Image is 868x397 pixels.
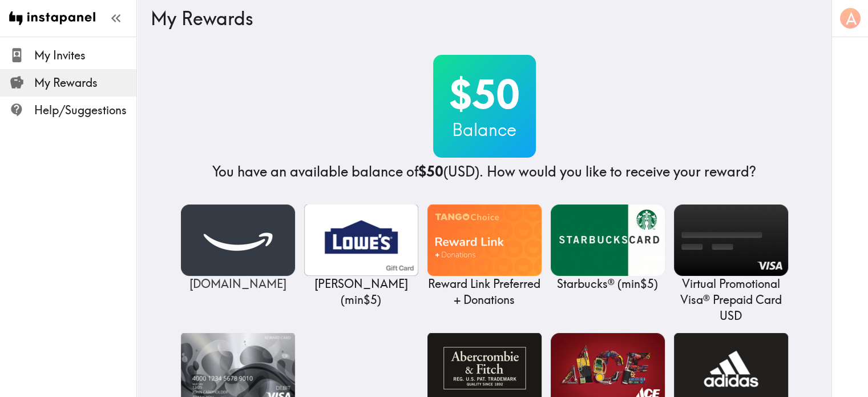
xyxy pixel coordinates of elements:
[551,204,665,292] a: Starbucks®Starbucks® (min$5)
[304,204,418,308] a: Lowe's[PERSON_NAME] (min$5)
[674,204,788,324] a: Virtual Promotional Visa® Prepaid Card USDVirtual Promotional Visa® Prepaid Card USD
[674,276,788,324] p: Virtual Promotional Visa® Prepaid Card USD
[181,276,295,292] p: [DOMAIN_NAME]
[181,204,295,276] img: Amazon.com
[551,276,665,292] p: Starbucks® ( min $5 )
[212,162,756,182] h4: You have an available balance of (USD) . How would you like to receive your reward?
[427,204,542,276] img: Reward Link Preferred + Donations
[433,118,536,142] h3: Balance
[304,276,418,308] p: [PERSON_NAME] ( min $5 )
[304,204,418,276] img: Lowe's
[427,276,542,308] p: Reward Link Preferred + Donations
[151,7,809,29] h3: My Rewards
[34,75,136,91] span: My Rewards
[34,47,136,63] span: My Invites
[418,163,443,180] b: $50
[34,102,136,118] span: Help/Suggestions
[839,7,862,30] button: A
[427,204,542,308] a: Reward Link Preferred + DonationsReward Link Preferred + Donations
[551,204,665,276] img: Starbucks®
[181,204,295,292] a: Amazon.com[DOMAIN_NAME]
[846,9,857,29] span: A
[433,71,536,118] h2: $50
[674,204,788,276] img: Virtual Promotional Visa® Prepaid Card USD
